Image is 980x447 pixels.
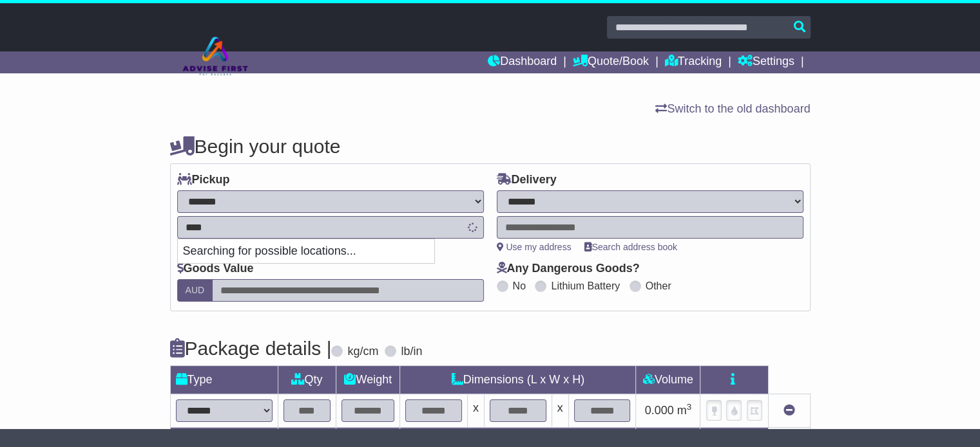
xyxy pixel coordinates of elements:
a: Search address book [584,242,677,252]
a: Dashboard [488,51,557,73]
label: No [513,280,526,292]
label: Pickup [177,173,230,187]
a: Remove this item [783,404,795,417]
sup: 3 [687,402,692,412]
label: Goods Value [177,262,254,276]
td: Dimensions (L x W x H) [400,366,636,394]
a: Quote/Book [573,51,649,73]
h4: Package details | [170,338,332,359]
typeahead: Please provide city [177,216,484,239]
label: Other [646,280,671,292]
a: Switch to the old dashboard [655,102,810,115]
label: lb/in [401,345,422,359]
a: Settings [738,51,794,73]
label: kg/cm [347,345,378,359]
label: AUD [177,279,213,302]
span: m [677,404,692,417]
label: Delivery [497,173,557,187]
td: Qty [278,366,336,394]
td: x [467,394,484,428]
td: Weight [336,366,400,394]
a: Use my address [497,242,572,252]
a: Tracking [665,51,722,73]
label: Any Dangerous Goods? [497,262,640,276]
h4: Begin your quote [170,136,811,157]
p: Searching for possible locations... [178,239,434,264]
span: 0.000 [645,404,674,417]
label: Lithium Battery [551,280,620,292]
td: x [552,394,568,428]
td: Volume [636,366,700,394]
td: Type [170,366,278,394]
